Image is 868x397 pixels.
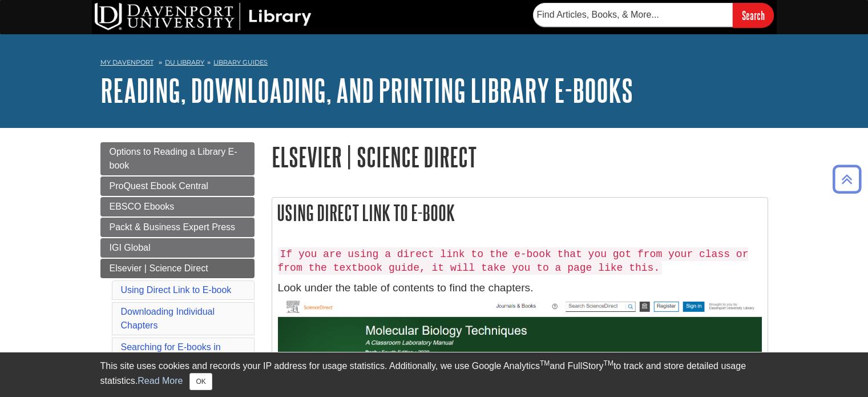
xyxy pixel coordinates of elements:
h1: Elsevier | Science Direct [272,142,768,171]
h2: Using Direct Link to E-book [272,198,768,228]
input: Search [733,3,774,27]
span: Packt & Business Expert Press [110,222,236,232]
a: EBSCO Ebooks [100,197,255,216]
span: Options to Reading a Library E-book [110,147,237,170]
a: Using Direct Link to E-book [121,285,232,295]
a: My Davenport [100,58,154,67]
span: ProQuest Ebook Central [110,181,208,191]
nav: breadcrumb [100,55,768,73]
span: EBSCO Ebooks [110,202,175,211]
a: ProQuest Ebook Central [100,177,255,196]
a: Searching for E-books in Science Direct [121,342,221,366]
input: Find Articles, Books, & More... [533,3,733,27]
img: DU Library [95,3,312,30]
a: Back to Top [829,171,865,187]
a: Downloading Individual Chapters [121,307,215,330]
a: Packt & Business Expert Press [100,218,255,237]
span: IGI Global [110,243,151,252]
a: Options to Reading a Library E-book [100,142,255,175]
a: Library Guides [213,58,268,66]
a: IGI Global [100,238,255,258]
a: Read More [138,376,183,386]
span: Elsevier | Science Direct [110,263,208,273]
sup: TM [540,359,550,367]
a: Elsevier | Science Direct [100,259,255,278]
code: If you are using a direct link to the e-book that you got from your class or from the textbook gu... [278,247,749,275]
form: Searches DU Library's articles, books, and more [533,3,774,27]
a: Reading, Downloading, and Printing Library E-books [100,73,633,108]
sup: TM [604,359,613,367]
div: This site uses cookies and records your IP address for usage statistics. Additionally, we use Goo... [100,359,768,390]
button: Close [189,373,212,390]
a: DU Library [165,58,204,66]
